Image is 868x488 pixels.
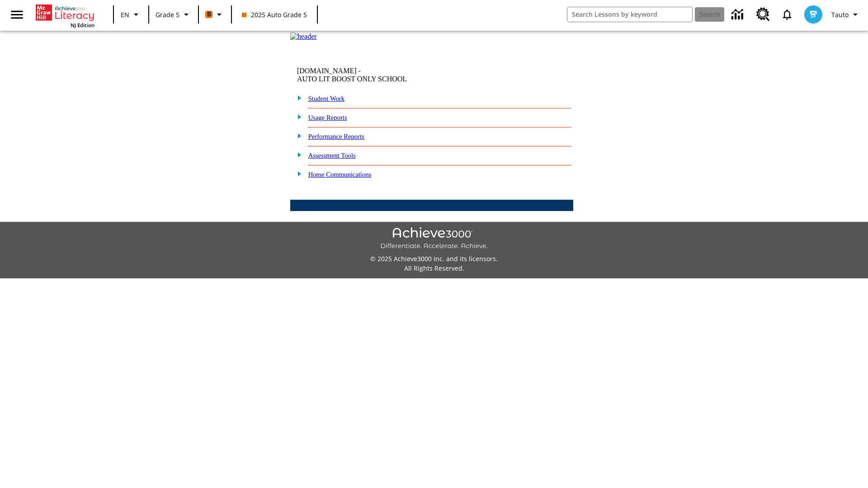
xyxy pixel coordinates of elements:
[292,131,302,140] img: plus.gif
[156,10,179,19] span: Grade 5
[308,133,364,140] a: Performance Reports
[292,94,302,102] img: plus.gif
[751,2,775,27] a: Resource Center, Will open in new tab
[4,1,30,28] button: Open side menu
[308,171,372,178] a: Home Communications
[202,6,228,23] button: Boost Class color is orange. Change class color
[567,7,692,22] input: search field
[297,67,463,83] td: [DOMAIN_NAME] -
[292,113,302,121] img: plus.gif
[117,6,146,23] button: Language: EN, Select a language
[290,33,317,41] img: header
[297,75,407,83] nobr: AUTO LIT BOOST ONLY SCHOOL
[308,95,344,102] a: Student Work
[828,6,864,23] button: Profile/Settings
[292,150,302,159] img: plus.gif
[308,114,347,121] a: Usage Reports
[799,3,828,26] button: Select a new avatar
[36,3,94,28] div: Home
[292,169,302,178] img: plus.gif
[726,2,751,27] a: Data Center
[831,10,849,19] span: Tauto
[207,9,211,20] span: B
[242,10,307,19] span: 2025 Auto Grade 5
[308,152,356,159] a: Assessment Tools
[380,227,488,250] img: Achieve3000 Differentiate Accelerate Achieve
[71,22,94,28] span: NJ Edition
[121,10,129,19] span: EN
[152,6,195,23] button: Grade: Grade 5, Select a grade
[804,5,822,23] img: avatar image
[775,3,799,26] a: Notifications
